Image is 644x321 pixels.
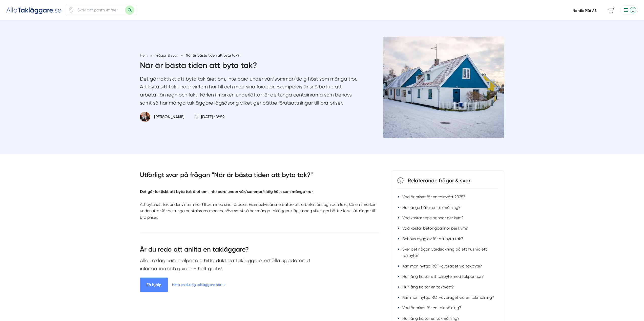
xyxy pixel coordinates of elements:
img: Smartproduktion_Jenny_Frejvall.jpg [140,112,150,122]
div: Att byta sitt tak under vintern har till och med sina fördelar. Exempelvis är snö bättre att arbe... [140,201,379,220]
a: Vad är priset för en takmålning? [402,305,461,310]
input: Skriv ditt postnummer [74,4,125,16]
h4: Relaterande frågor & svar [408,177,470,184]
span: Få hjälp [140,278,168,292]
a: Hur lång tid tar ett takbyte med takpannor? [402,274,484,279]
h1: När är bästa tiden att byta tak? [140,60,359,75]
a: Vad kostar betongpannor per kvm? [402,226,468,231]
h3: Är du redo att anlita en takläggare? [140,245,379,257]
span: » [151,53,152,58]
span: navigation-cart [605,6,618,15]
a: Behövs bygglov för att byta tak? [402,236,463,241]
a: Kan man nyttja ROT-avdraget vid takbyte? [402,264,482,268]
img: shutterstock_270750272.jpg [383,37,504,138]
a: Kan man nyttja ROT-avdraget vid en takmålning? [402,295,494,300]
a: Sker det någon värdeökning på ett hus vid ett takbyte? [402,247,487,258]
span: » [181,53,183,58]
a: Nordic Plåt AB [573,8,597,13]
h3: Utförligt svar på frågan "När är bästa tiden att byta tak?" [140,170,379,182]
p: Det går faktiskt att byta tak året om, inte bara under vår/sommar/tidig höst som många tror. Att ... [140,75,359,109]
div: [DATE] : 16:59 [201,114,224,119]
a: När är bästa tiden att byta tak? [186,53,239,57]
a: Frågor & svar [155,53,179,57]
button: Sök med postnummer [125,6,134,15]
a: Vad kostar tegelpannor per kvm? [402,215,464,220]
a: Hur lång tid tar en taktvätt? [402,285,454,289]
a: Hur länge håller en takmålning? [402,205,461,210]
span: Klicka för att använda din position. [68,7,74,13]
a: Hem [140,53,148,57]
span: Frågor & svar [155,53,178,57]
svg: Pin / Karta [68,7,74,13]
a: Hitta en duktig takläggare här! [172,282,226,287]
strong: Det går faktiskt att byta tak året om, inte bara under vår/sommar/tidig höst som många tror. [140,189,314,194]
a: Vad är priset för en taktvätt 2025? [402,194,465,199]
a: Hur lång tid tar en takmålning? [402,316,460,321]
img: Alla Takläggare [6,6,62,14]
div: [PERSON_NAME] [154,114,184,119]
p: Alla Takläggare hjälper dig hitta duktiga Takläggare, erhålla uppdaterad information och guider –... [140,257,379,275]
nav: Breadcrumb [140,53,383,58]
